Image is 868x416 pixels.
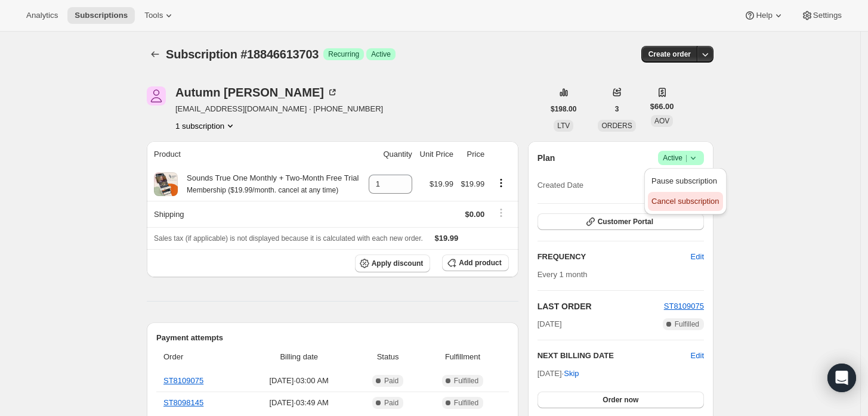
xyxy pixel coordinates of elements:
[144,11,163,20] span: Tools
[691,350,704,362] button: Edit
[416,141,457,167] th: Unit Price
[675,319,699,329] span: Fulfilled
[384,376,399,386] span: Paid
[654,117,669,125] span: AOV
[67,7,135,24] button: Subscriptions
[137,7,182,24] button: Tools
[538,179,583,191] span: Created Date
[663,152,699,164] span: Active
[424,351,501,363] span: Fulfillment
[355,254,431,272] button: Apply discount
[648,192,722,211] button: Cancel subscription
[163,376,203,385] a: ST8109075
[459,258,501,268] span: Add product
[538,213,704,230] button: Customer Portal
[543,101,583,117] button: $198.00
[651,197,719,206] span: Cancel subscription
[154,172,178,196] img: product img
[166,48,319,61] span: Subscription #18846613703
[601,122,632,130] span: ORDERS
[435,234,459,243] span: $19.99
[648,172,722,191] button: Pause subscription
[246,375,352,387] span: [DATE] · 03:00 AM
[371,49,391,59] span: Active
[246,397,352,409] span: [DATE] · 03:49 AM
[175,86,338,98] div: Autumn [PERSON_NAME]
[564,368,579,380] span: Skip
[557,364,586,383] button: Skip
[454,398,478,408] span: Fulfilled
[175,120,236,132] button: Product actions
[538,350,691,362] h2: NEXT BILLING DATE
[664,300,704,312] button: ST8109075
[557,122,570,130] span: LTV
[175,103,383,115] span: [EMAIL_ADDRESS][DOMAIN_NAME] · [PHONE_NUMBER]
[430,179,453,188] span: $19.99
[538,152,555,164] h2: Plan
[737,7,791,24] button: Help
[156,332,509,344] h2: Payment attempts
[147,46,163,63] button: Subscriptions
[650,101,674,113] span: $66.00
[538,369,579,378] span: [DATE] ·
[756,11,772,20] span: Help
[19,7,65,24] button: Analytics
[156,344,243,370] th: Order
[26,11,58,20] span: Analytics
[603,395,638,405] span: Order now
[147,86,166,105] span: Autumn Leigh
[454,376,478,386] span: Fulfilled
[664,302,704,311] a: ST8109075
[365,141,416,167] th: Quantity
[465,210,485,219] span: $0.00
[147,201,365,227] th: Shipping
[641,46,698,63] button: Create order
[147,141,365,167] th: Product
[615,104,619,114] span: 3
[372,259,424,268] span: Apply discount
[691,251,704,263] span: Edit
[492,176,511,190] button: Product actions
[538,270,588,279] span: Every 1 month
[538,392,704,408] button: Order now
[827,364,856,392] div: Open Intercom Messenger
[384,398,399,408] span: Paid
[246,351,352,363] span: Billing date
[538,300,664,312] h2: LAST ORDER
[794,7,849,24] button: Settings
[651,176,717,185] span: Pause subscription
[328,49,359,59] span: Recurring
[461,179,484,188] span: $19.99
[359,351,417,363] span: Status
[492,206,511,219] button: Shipping actions
[598,217,653,226] span: Customer Portal
[551,104,576,114] span: $198.00
[75,11,128,20] span: Subscriptions
[648,49,691,59] span: Create order
[813,11,842,20] span: Settings
[163,398,203,407] a: ST8098145
[187,186,338,194] small: Membership ($19.99/month. cancel at any time)
[538,318,562,330] span: [DATE]
[685,153,687,163] span: |
[178,172,359,196] div: Sounds True One Monthly + Two-Month Free Trial
[457,141,488,167] th: Price
[538,251,691,263] h2: FREQUENCY
[608,101,626,117] button: 3
[442,254,508,271] button: Add product
[154,234,423,243] span: Sales tax (if applicable) is not displayed because it is calculated with each new order.
[684,247,711,266] button: Edit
